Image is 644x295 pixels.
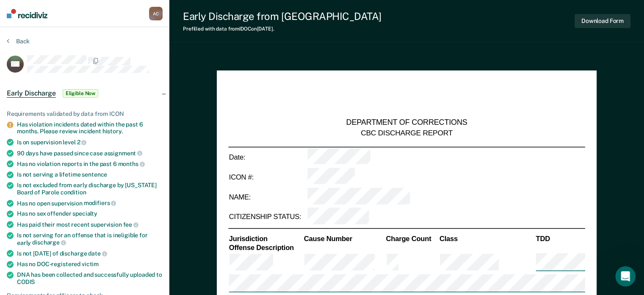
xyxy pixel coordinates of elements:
th: Class [439,234,535,243]
button: Download Form [575,14,630,28]
span: discharge [32,239,66,246]
th: Jurisdiction [228,234,303,243]
div: Is not serving a lifetime [17,171,163,178]
img: Recidiviz [7,9,47,18]
th: TDD [535,234,585,243]
div: Has no violation reports in the past 6 [17,160,163,168]
span: CODIS [17,278,35,285]
div: Has violation incidents dated within the past 6 months. Please review incident history. [17,121,163,135]
div: Has no open supervision [17,199,163,207]
div: Requirements validated by data from ICON [7,110,163,118]
div: Has paid their most recent supervision [17,221,163,228]
span: Early Discharge [7,89,56,98]
span: sentence [82,171,107,178]
th: Offense Description [228,243,303,253]
span: date [88,250,107,257]
th: Charge Count [385,234,439,243]
div: CBC DISCHARGE REPORT [361,128,453,138]
td: NAME: [228,187,307,207]
div: 90 days have passed since case [17,149,163,157]
th: Cause Number [303,234,385,243]
span: assignment [104,150,142,157]
div: Is not excluded from early discharge by [US_STATE] Board of Parole [17,182,163,196]
div: Is not [DATE] of discharge [17,250,163,257]
span: victim [82,261,99,267]
span: months [118,160,145,167]
div: A C [149,7,163,20]
div: Is not serving for an offense that is ineligible for early [17,232,163,246]
td: Date: [228,147,307,167]
div: DNA has been collected and successfully uploaded to [17,271,163,286]
span: 2 [77,139,87,146]
span: specialty [72,210,97,217]
div: Early Discharge from [GEOGRAPHIC_DATA] [183,10,381,22]
button: AC [149,7,163,20]
td: CITIZENSHIP STATUS: [228,207,307,227]
div: DEPARTMENT OF CORRECTIONS [346,118,467,128]
div: Has no DOC-registered [17,261,163,268]
span: fee [123,221,138,228]
span: condition [61,189,86,196]
div: Is on supervision level [17,138,163,146]
span: modifiers [84,199,116,206]
iframe: Intercom live chat [615,266,636,287]
td: ICON #: [228,167,307,187]
span: Eligible Now [63,89,99,98]
button: Back [7,37,30,45]
div: Has no sex offender [17,210,163,217]
div: Prefilled with data from IDOC on [DATE] . [183,26,381,32]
